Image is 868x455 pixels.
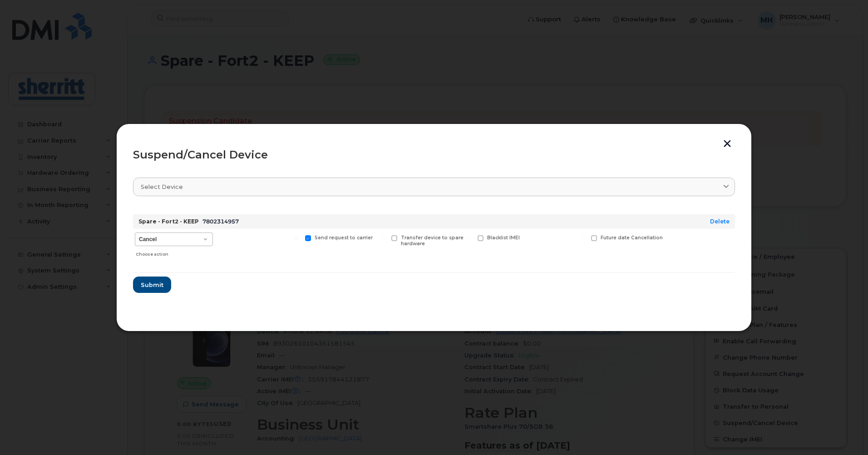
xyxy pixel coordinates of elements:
button: Submit [133,277,171,293]
input: Transfer device to spare hardware [380,235,385,240]
input: Blacklist IMEI [467,235,471,240]
span: Select device [141,183,183,191]
span: Send request to carrier [315,235,373,241]
input: Send request to carrier [294,235,299,240]
a: Select device [133,178,735,196]
a: Delete [710,218,730,225]
span: Blacklist IMEI [487,235,520,241]
span: 7802314957 [202,218,239,225]
span: Submit [141,281,163,289]
input: Future date Cancellation [580,235,585,240]
span: Future date Cancellation [601,235,663,241]
span: Transfer device to spare hardware [401,235,464,247]
strong: Spare - Fort2 - KEEP [138,218,199,225]
div: Choose action [136,247,213,258]
div: Suspend/Cancel Device [133,149,735,160]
